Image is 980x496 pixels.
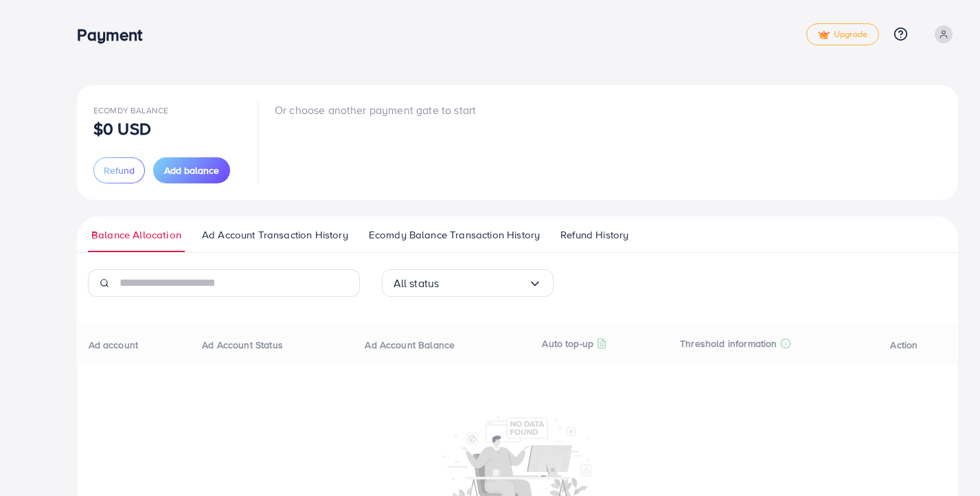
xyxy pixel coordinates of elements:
span: Upgrade [818,30,867,40]
span: Refund History [560,227,628,243]
span: Balance Allocation [91,227,181,243]
input: Search for option [439,273,527,294]
button: Refund [93,157,145,183]
p: $0 USD [93,120,151,137]
span: Ecomdy Balance Transaction History [369,227,540,243]
span: Ad Account Transaction History [202,227,348,243]
h3: Payment [77,25,153,45]
a: tickUpgrade [806,23,879,45]
span: Ecomdy Balance [93,104,168,116]
span: All status [394,273,440,294]
p: Or choose another payment gate to start [275,102,476,118]
span: Add balance [164,164,219,177]
img: tick [818,30,830,40]
span: Refund [104,164,135,177]
button: Add balance [153,157,230,183]
div: Search for option [382,269,554,297]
